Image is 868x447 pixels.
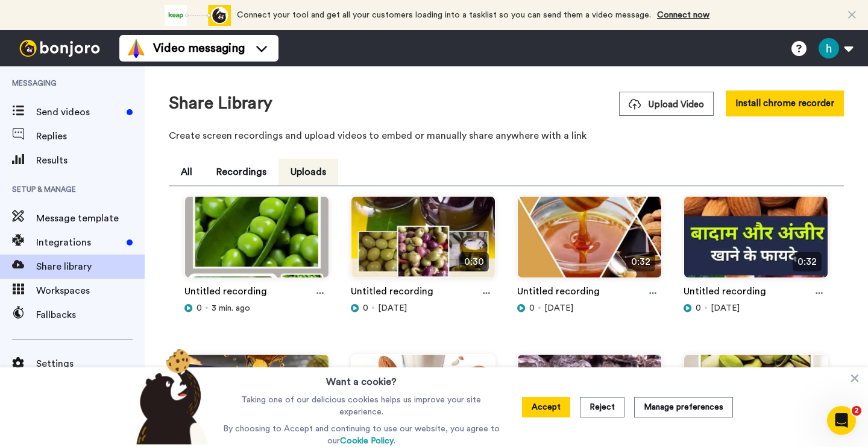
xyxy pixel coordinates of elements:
span: 2 [852,406,861,416]
img: b471e042-b75f-423d-b4bf-1875d18b5488_thumbnail_source_1756872429.jpg [185,355,329,446]
p: Create screen recordings and upload videos to embed or manually share anywhere with a link [169,128,844,143]
span: 0 [363,302,368,314]
span: Results [36,153,145,168]
button: Recordings [204,159,278,185]
div: [DATE] [517,302,662,314]
button: All [169,159,204,185]
span: Share library [36,259,145,274]
button: Accept [522,397,570,417]
span: 0 [696,302,701,314]
iframe: Intercom live chat [827,406,856,435]
a: Untitled recording [517,284,600,302]
span: Upload Video [629,98,704,111]
a: Untitled recording [684,284,766,302]
span: Settings [36,357,145,371]
span: Replies [36,129,145,144]
img: 953e847a-abf6-4134-9587-1bd5e73e6410_thumbnail_source_1757130573.jpg [351,197,495,288]
p: By choosing to Accept and continuing to use our website, you agree to our . [220,423,503,447]
img: 41b1a516-0f8a-45b6-b27c-cb3d1502a5df_thumbnail_source_1756785946.jpg [351,355,495,446]
span: Connect your tool and get all your customers loading into a tasklist so you can send them a video... [237,11,651,19]
p: Taking one of our delicious cookies helps us improve your site experience. [220,394,503,418]
button: Reject [580,397,624,417]
span: Fallbacks [36,308,145,322]
img: bj-logo-header-white.svg [14,40,105,57]
img: 2653fecc-3db9-476a-9113-380afb470c75_thumbnail_source_1756958758.jpg [684,197,828,288]
div: [DATE] [351,302,495,314]
span: 0 [197,302,202,314]
button: Install chrome recorder [726,90,844,116]
span: 0:32 [793,252,822,271]
span: 0:32 [626,252,655,271]
a: Connect now [657,11,709,19]
a: Untitled recording [184,284,267,302]
img: cae947ab-1542-42cc-957b-07165ad4c0d3_thumbnail_source_1756611413.jpg [684,355,828,446]
div: 3 min. ago [184,302,329,314]
span: 0 [529,302,535,314]
span: Video messaging [153,40,245,57]
img: 775b6e68-896e-4b2e-9d38-7c6044b084f1_thumbnail_source_1756700074.jpg [518,355,661,446]
img: e5b4a041-80f3-4787-ae4a-f071917f573e_thumbnail_source_1757044526.jpg [518,197,661,288]
span: Workspaces [36,284,145,298]
div: [DATE] [684,302,828,314]
a: Cookie Policy [340,437,394,445]
h1: Share Library [169,94,272,113]
img: vm-color.svg [127,39,146,58]
img: bear-with-cookie.png [125,348,215,445]
img: 87256288-0503-4525-b5c7-206adeec8099_thumbnail_source_1757303950.jpg [185,197,329,288]
button: Upload Video [619,92,714,116]
span: 0:30 [459,252,489,271]
button: Uploads [278,159,338,185]
span: Send videos [36,105,122,119]
span: Integrations [36,235,122,250]
span: Message template [36,211,145,226]
div: animation [165,5,231,26]
h3: Want a cookie? [326,367,397,389]
button: Manage preferences [634,397,733,417]
a: Untitled recording [351,284,433,302]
